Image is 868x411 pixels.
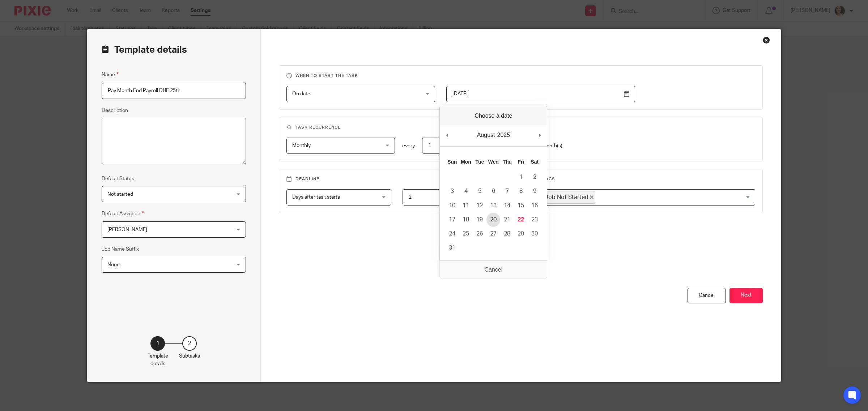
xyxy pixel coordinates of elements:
input: Use the arrow keys to pick a date [446,86,635,102]
button: 2 [528,170,541,184]
button: 18 [459,213,473,227]
button: 14 [500,199,514,213]
button: 31 [445,241,459,255]
button: 9 [528,184,541,198]
button: 29 [514,227,528,241]
button: 13 [486,199,500,213]
span: [PERSON_NAME] [107,227,147,232]
span: Job Not Started [545,193,588,201]
button: 21 [500,213,514,227]
abbr: Monday [461,159,471,165]
button: 27 [486,227,500,241]
button: 10 [445,199,459,213]
div: 2025 [496,130,511,140]
button: 4 [459,184,473,198]
label: Name [102,70,119,79]
abbr: Saturday [531,159,539,165]
div: Close this dialog window [763,36,770,44]
span: Days after task starts [292,195,340,200]
p: Template details [148,352,168,367]
button: 11 [459,199,473,213]
button: 25 [459,227,473,241]
span: month(s) [542,143,562,148]
h2: Template details [102,44,187,56]
h3: Deadline [286,176,508,182]
span: Not started [107,192,133,197]
h3: When to start the task [286,73,756,79]
label: Default Assignee [102,209,144,218]
abbr: Thursday [503,159,512,165]
button: 5 [473,184,486,198]
button: 1 [514,170,528,184]
button: 28 [500,227,514,241]
button: Previous Month [443,130,451,140]
label: Description [102,107,128,114]
div: 2 [182,336,197,351]
button: 3 [445,184,459,198]
span: None [107,262,120,267]
button: 17 [445,213,459,227]
h3: Task recurrence [286,125,756,130]
span: Monthly [292,143,311,148]
abbr: Friday [518,159,524,165]
button: 26 [473,227,486,241]
p: Subtasks [179,352,200,360]
div: August [476,130,496,140]
abbr: Tuesday [476,159,484,165]
p: every [402,142,415,150]
button: 24 [445,227,459,241]
label: Default Status [102,175,134,182]
button: 8 [514,184,528,198]
button: 20 [486,213,500,227]
button: 7 [500,184,514,198]
div: Search for option [534,189,755,205]
button: 23 [528,213,541,227]
div: 1 [150,336,165,351]
button: 19 [473,213,486,227]
h3: Tags [534,176,755,182]
abbr: Sunday [447,159,457,165]
button: Next Month [536,130,543,140]
button: Deselect Job Not Started [590,195,593,199]
input: Search for option [596,191,751,204]
button: 30 [528,227,541,241]
button: 16 [528,199,541,213]
span: On date [292,91,310,96]
abbr: Wednesday [488,159,499,165]
label: Job Name Suffix [102,246,139,253]
button: 12 [473,199,486,213]
button: Next [729,288,763,303]
button: 22 [514,213,528,227]
button: 15 [514,199,528,213]
div: Cancel [688,288,726,303]
button: 6 [486,184,500,198]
